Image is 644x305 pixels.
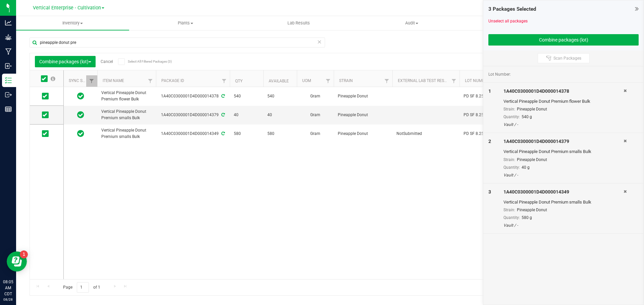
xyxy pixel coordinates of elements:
span: 40 g [522,165,530,170]
span: Pineapple Donut [338,131,388,137]
span: Quantity: [503,215,520,220]
a: External Lab Test Result [398,78,450,83]
span: 3 [488,189,491,195]
div: 1A40C0300001D4D000014349 [503,188,624,196]
span: Lab Results [278,20,319,26]
a: Unselect all packages [488,19,528,23]
a: Sync Status [69,78,95,83]
inline-svg: Manufacturing [5,48,12,55]
span: 580 [267,131,293,137]
span: 580 [234,131,259,137]
span: Pineapple Donut [338,112,388,118]
a: Filter [145,75,156,87]
span: In Sync [77,110,84,120]
span: Quantity: [503,165,520,170]
div: 1A40C0300001D4D000014379 [155,112,231,118]
div: 1A40C0300001D4D000014349 [155,131,231,137]
a: Inventory [16,16,129,30]
span: Inventory [16,20,129,26]
inline-svg: Outbound [5,91,12,98]
a: Filter [323,75,334,87]
span: Gram [301,131,330,137]
button: Combine packages (lot) [35,56,96,67]
span: Pineapple Donut [338,93,388,99]
button: Combine packages (lot) [488,34,639,46]
a: Strain [339,78,353,83]
div: Vertical Pineapple Donut Premium flower Bulk [503,98,624,105]
div: Vault / - [503,222,624,228]
inline-svg: Inbound [5,63,12,69]
span: Pineapple Donut [517,107,547,111]
span: In Sync [77,129,84,138]
a: Filter [219,75,230,87]
span: Combine packages (lot) [39,59,91,64]
a: Filter [448,75,460,87]
span: Vertical Pineapple Donut Premium smalls Bulk [101,108,152,121]
span: 40 [234,112,259,118]
a: UOM [302,78,311,83]
span: PD SF 8.25.1 [464,112,506,118]
span: 580 g [522,215,532,220]
div: 1A40C0300001D4D000014379 [503,138,624,145]
iframe: Resource center [7,251,27,272]
span: Vertical Pineapple Donut Premium flower Bulk [101,90,152,102]
a: Qty [235,79,243,83]
span: Audit [356,20,468,26]
span: 540 [234,93,259,99]
span: Gram [301,112,330,118]
a: Filter [381,75,392,87]
span: 40 [267,112,293,118]
inline-svg: Reports [5,106,12,112]
a: Lab Results [242,16,355,30]
span: Sync from Compliance System [220,131,225,136]
div: Vertical Pineapple Donut Premium smalls Bulk [503,199,624,206]
span: Sync from Compliance System [220,94,225,98]
span: Select all records on this page [51,76,55,81]
inline-svg: Inventory [5,77,12,84]
input: Search Package ID, Item Name, SKU, Lot or Part Number... [30,37,325,48]
span: Lot Number: [488,71,511,77]
div: Vertical Pineapple Donut Premium smalls Bulk [503,148,624,155]
p: 08/28 [3,297,13,302]
div: Vault / - [503,172,624,178]
span: Page of 1 [57,282,106,293]
iframe: Resource center unread badge [20,250,28,258]
span: PD SF 8.25 [464,131,506,137]
button: Scan Packages [538,53,590,63]
div: 1A40C0300001D4D000014378 [503,88,624,95]
a: Audit [355,16,468,30]
inline-svg: Analytics [5,19,12,26]
a: Plants [129,16,242,30]
span: Scan Packages [553,56,581,61]
span: In Sync [77,91,84,101]
span: Quantity: [503,115,520,119]
span: 1 [488,88,491,94]
span: NotSubmitted [396,131,455,137]
span: Pineapple Donut [517,208,547,212]
span: Vertical Pineapple Donut Premium smalls Bulk [101,127,152,140]
a: Cancel [101,59,113,64]
a: Filter [86,75,97,87]
div: Vault / - [503,122,624,128]
p: 08:05 AM CDT [3,279,13,297]
a: Inventory Counts [468,16,581,30]
span: PD SF 8.25 [464,93,506,99]
span: Select All Filtered Packages (3) [128,60,161,63]
span: 540 g [522,115,532,119]
span: Strain: [503,157,515,162]
div: 1A40C0300001D4D000014378 [155,93,231,99]
span: 540 [267,93,293,99]
inline-svg: Grow [5,34,12,41]
a: Lot Number [465,78,489,83]
span: Pineapple Donut [517,157,547,162]
span: Strain: [503,208,515,212]
input: 1 [77,282,89,293]
a: Item Name [103,78,124,83]
span: Strain: [503,107,515,111]
span: Clear [317,37,322,46]
a: Available [269,79,289,83]
a: Package ID [161,78,184,83]
span: Sync from Compliance System [220,112,225,117]
span: Vertical Enterprise - Cultivation [33,5,101,11]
